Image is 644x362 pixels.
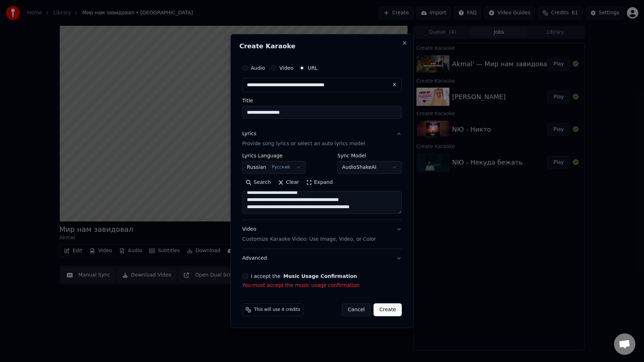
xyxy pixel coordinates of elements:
button: Cancel [342,303,371,316]
label: I accept the [251,274,357,279]
label: Audio [251,65,265,70]
label: Title [242,98,402,103]
p: Provide song lyrics or select an auto lyrics model [242,140,365,147]
button: Create [374,303,402,316]
label: Sync Model [337,153,402,158]
button: VideoCustomize Karaoke Video: Use Image, Video, or Color [242,220,402,249]
label: Lyrics Language [242,153,306,158]
p: Customize Karaoke Video: Use Image, Video, or Color [242,236,376,243]
div: Video [242,226,376,243]
button: Advanced [242,249,402,268]
button: Clear [274,177,303,188]
label: URL [308,65,318,70]
span: This will use 4 credits [254,307,300,313]
p: You must accept the music usage confirmation [242,282,402,289]
div: Lyrics [242,130,256,137]
button: I accept the [283,274,357,279]
div: LyricsProvide song lyrics or select an auto lyrics model [242,153,402,220]
label: Video [279,65,293,70]
button: Search [242,177,274,188]
h2: Create Karaoke [239,43,405,49]
button: LyricsProvide song lyrics or select an auto lyrics model [242,124,402,153]
button: Expand [303,177,336,188]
